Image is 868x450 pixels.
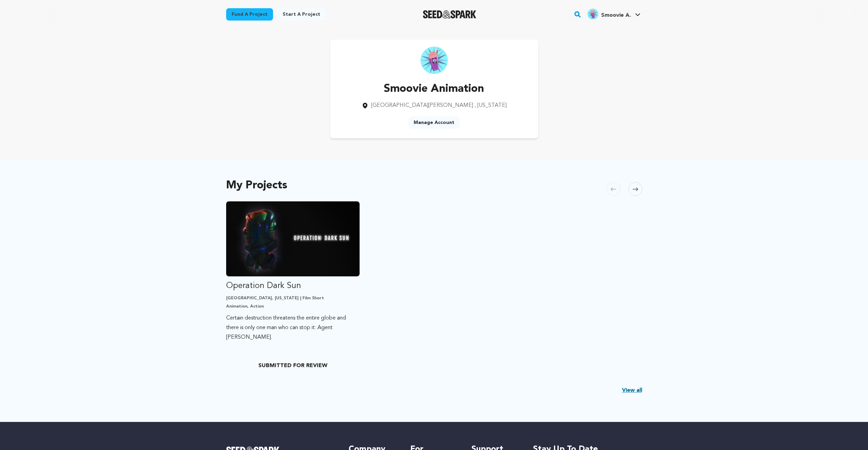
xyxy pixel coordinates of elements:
[423,10,477,18] img: Seed&Spark Logo Dark Mode
[226,304,360,309] p: Animation, Action
[423,10,477,18] a: Seed&Spark Homepage
[371,103,473,108] span: [GEOGRAPHIC_DATA][PERSON_NAME]
[277,8,326,21] a: Start a project
[362,81,507,97] p: Smoovie Animation
[226,181,287,190] h2: My Projects
[226,313,360,342] p: Certain destruction threatens the entire globe and there is only one man who can stop it: Agent [...
[226,201,360,342] a: Fund Operation Dark Sun
[226,8,273,21] a: Fund a project
[475,103,507,108] span: , [US_STATE]
[586,7,642,20] a: Smoovie A.'s Profile
[622,386,642,395] a: View all
[587,9,598,20] img: 3e4a48f477ea2e1c.jpg
[226,296,360,301] p: [GEOGRAPHIC_DATA], [US_STATE] | Film Short
[420,47,448,74] img: https://seedandspark-static.s3.us-east-2.amazonaws.com/images/User/002/236/294/medium/3e4a48f477e...
[226,280,360,291] p: Operation Dark Sun
[226,362,360,370] p: SUBMITTED FOR REVIEW
[586,7,642,22] span: Smoovie A.'s Profile
[587,9,631,20] div: Smoovie A.'s Profile
[408,116,460,129] a: Manage Account
[601,13,631,18] span: Smoovie A.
